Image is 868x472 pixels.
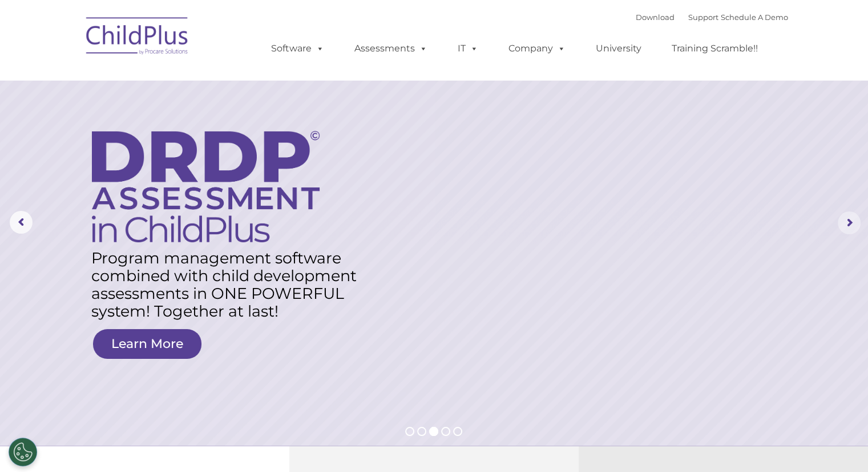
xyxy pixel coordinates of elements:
[260,37,336,60] a: Software
[92,131,320,242] img: DRDP Assessment in ChildPlus
[9,438,37,466] button: Cookies Settings
[584,37,653,60] a: University
[446,37,490,60] a: IT
[343,37,439,60] a: Assessments
[91,249,369,320] rs-layer: Program management software combined with child development assessments in ONE POWERFUL system! T...
[688,13,718,22] a: Support
[80,9,195,66] img: ChildPlus by Procare Solutions
[636,13,675,22] a: Download
[660,37,769,60] a: Training Scramble!!
[721,13,788,22] a: Schedule A Demo
[93,329,201,359] a: Learn More
[636,13,788,22] font: |
[159,122,207,131] span: Phone number
[811,417,868,472] iframe: Chat Widget
[159,75,193,84] span: Last name
[497,37,577,60] a: Company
